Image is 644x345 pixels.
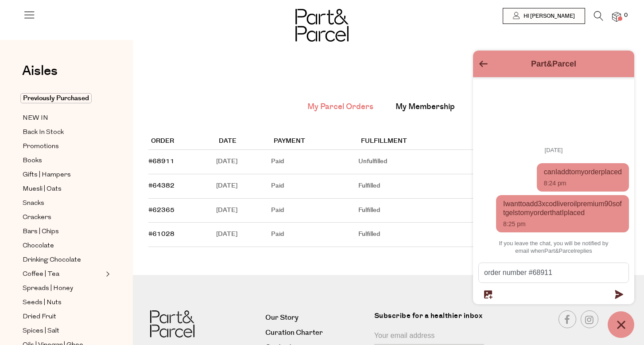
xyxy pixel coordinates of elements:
span: Gifts | Hampers [23,170,71,180]
td: Paid [271,174,359,199]
a: #61028 [148,230,175,239]
th: Date [216,133,271,150]
span: Dried Fruit [23,312,56,322]
span: Previously Purchased [20,93,92,103]
th: Payment [271,133,359,150]
a: Books [23,155,103,166]
label: Subscribe for a healthier inbox [374,310,489,328]
a: #64382 [148,181,175,190]
a: Muesli | Oats [23,184,103,195]
a: Crackers [23,212,103,223]
a: Gifts | Hampers [23,169,103,180]
td: Fulfilled [358,199,481,223]
span: Promotions [23,141,59,152]
a: #68911 [148,157,175,166]
span: Spices | Salt [23,326,59,337]
span: Muesli | Oats [23,184,62,195]
span: Coffee | Tea [23,269,59,280]
a: Previously Purchased [23,93,103,104]
a: Curation Charter [265,327,367,339]
span: Hi [PERSON_NAME] [521,12,575,20]
span: Back In Stock [23,127,64,138]
td: [DATE] [216,223,271,247]
span: Drinking Chocolate [23,255,81,266]
td: Fulfilled [358,174,481,199]
span: Bars | Chips [23,227,59,237]
a: Bars | Chips [23,226,103,237]
a: Spices | Salt [23,325,103,337]
a: NEW IN [23,113,103,124]
span: Snacks [23,198,44,209]
a: Promotions [23,141,103,152]
a: #62365 [148,206,175,215]
span: 0 [622,12,630,20]
a: Seeds | Nuts [23,297,103,308]
span: Seeds | Nuts [23,298,62,308]
a: My Parcel Orders [307,101,373,113]
td: [DATE] [216,199,271,223]
a: Hi [PERSON_NAME] [503,8,585,24]
button: Expand/Collapse Coffee | Tea [104,269,110,279]
a: Coffee | Tea [23,269,103,280]
td: [DATE] [216,174,271,199]
span: Chocolate [23,241,54,251]
th: Fulfillment [358,133,481,150]
td: Paid [271,150,359,174]
img: Part&Parcel [295,9,349,42]
a: Back In Stock [23,127,103,138]
th: Order [148,133,216,150]
td: [DATE] [216,150,271,174]
span: Crackers [23,212,51,223]
td: Unfulfilled [358,150,481,174]
td: Paid [271,199,359,223]
td: Fulfilled [358,223,481,247]
a: 0 [612,12,621,21]
inbox-online-store-chat: Shopify online store chat [470,51,637,338]
span: Aisles [22,61,58,81]
a: Our Story [265,312,367,324]
a: Snacks [23,198,103,209]
a: Drinking Chocolate [23,255,103,266]
span: Books [23,156,42,166]
a: Dried Fruit [23,311,103,322]
a: My Membership [396,101,455,113]
img: Part&Parcel [150,310,194,337]
a: Chocolate [23,240,103,251]
span: Spreads | Honey [23,283,73,294]
input: Your email address [374,328,484,345]
a: Aisles [22,64,58,86]
a: Spreads | Honey [23,283,103,294]
span: NEW IN [23,113,48,124]
td: Paid [271,223,359,247]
